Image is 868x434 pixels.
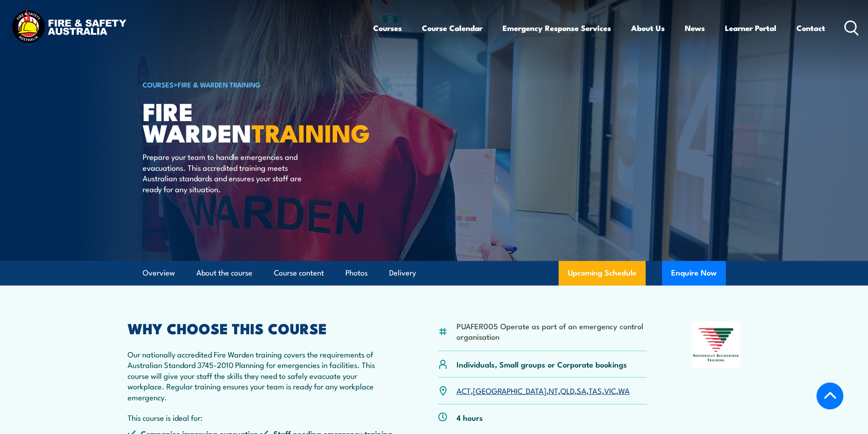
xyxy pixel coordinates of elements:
a: Contact [796,16,825,40]
a: ACT [457,385,471,396]
p: Our nationally accredited Fire Warden training covers the requirements of Australian Standard 374... [128,349,394,402]
h6: > [143,79,368,90]
h1: Fire Warden [143,100,368,143]
a: VIC [604,385,616,396]
a: Emergency Response Services [503,16,611,40]
a: COURSES [143,79,174,89]
a: QLD [560,385,575,396]
a: Upcoming Schedule [559,261,646,286]
a: TAS [589,385,602,396]
a: Fire & Warden Training [178,79,261,89]
a: About Us [631,16,665,40]
a: Overview [143,261,175,285]
a: [GEOGRAPHIC_DATA] [473,385,546,396]
h2: WHY CHOOSE THIS COURSE [128,322,394,334]
p: , , , , , , , [457,385,630,396]
a: WA [618,385,630,396]
a: Course content [274,261,324,285]
button: Enquire Now [662,261,726,286]
p: Individuals, Small groups or Corporate bookings [457,359,627,369]
a: Course Calendar [422,16,483,40]
p: 4 hours [457,412,483,423]
a: About the course [196,261,252,285]
a: NT [549,385,558,396]
p: Prepare your team to handle emergencies and evacuations. This accredited training meets Australia... [143,151,309,194]
a: News [685,16,705,40]
a: SA [577,385,586,396]
strong: TRAINING [252,113,370,151]
li: PUAFER005 Operate as part of an emergency control organisation [457,321,647,342]
a: Learner Portal [725,16,776,40]
a: Courses [373,16,402,40]
p: This course is ideal for: [128,412,394,423]
a: Photos [345,261,368,285]
img: Nationally Recognised Training logo. [692,322,741,368]
a: Delivery [389,261,416,285]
